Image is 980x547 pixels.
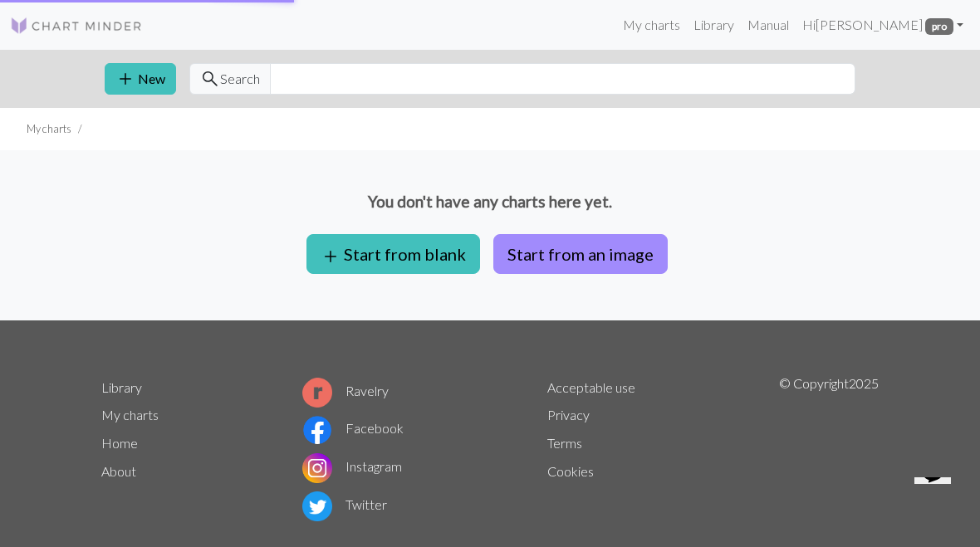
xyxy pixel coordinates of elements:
[302,415,332,445] img: Facebook logo
[616,8,687,42] a: My charts
[105,63,176,95] button: New
[302,458,402,474] a: Instagram
[302,491,332,521] img: Twitter logo
[101,435,138,451] a: Home
[220,69,260,89] span: Search
[306,234,480,274] button: Start from blank
[302,453,332,483] img: Instagram logo
[741,8,796,42] a: Manual
[779,374,879,525] p: © Copyright 2025
[101,379,142,395] a: Library
[101,407,159,422] a: My charts
[302,420,404,436] a: Facebook
[687,8,741,42] a: Library
[302,378,332,408] img: Ravelry logo
[27,121,71,137] li: My charts
[925,18,953,35] span: pro
[796,8,970,42] a: Hi[PERSON_NAME] pro
[487,244,674,260] a: Start from an image
[302,383,389,398] a: Ravelry
[302,496,387,512] a: Twitter
[101,463,136,479] a: About
[547,379,635,395] a: Acceptable use
[321,245,341,268] span: add
[115,67,135,90] span: add
[200,67,220,90] span: search
[493,234,668,274] button: Start from an image
[908,477,963,530] iframe: chat widget
[10,16,143,36] img: Logo
[547,407,590,422] a: Privacy
[547,463,594,479] a: Cookies
[547,435,582,451] a: Terms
